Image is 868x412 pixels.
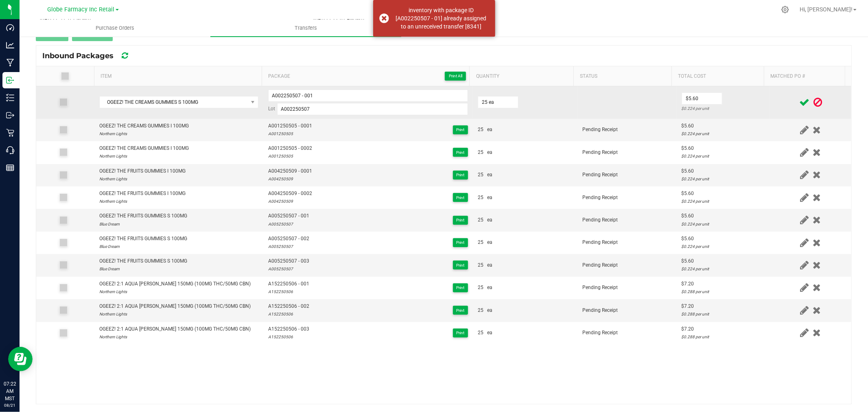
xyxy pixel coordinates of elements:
div: A152250506 [268,310,309,318]
div: $0.224 per unit [682,130,765,138]
a: Transfers [210,20,401,37]
div: $0.288 per unit [682,288,765,296]
inline-svg: Inventory [6,94,14,102]
span: A152250506 - 001 [268,280,309,288]
span: Package [268,71,466,81]
div: $0.224 per unit [682,220,765,228]
span: ea [487,307,492,314]
div: Blue Dream [99,265,187,273]
button: Print [453,125,468,134]
div: Northern Lights [99,310,251,318]
inline-svg: Dashboard [6,24,14,32]
span: 25 [478,261,483,269]
inline-svg: Inbound [6,76,14,84]
span: 25 [478,239,483,246]
button: Print [453,306,468,315]
span: OGEEZ! THE CREAMS GUMMIES S 100MG [100,96,248,108]
th: Status [573,66,671,86]
div: OGEEZ! THE FRUITS GUMMIES S 100MG [99,235,187,243]
span: Pending Receipt [583,262,618,268]
span: 25 [478,216,483,224]
div: OGEEZ! 2:1 AQUA [PERSON_NAME] 150MG (100MG THC/50MG CBN) [99,302,251,310]
inline-svg: Retail [6,129,14,137]
span: Pending Receipt [583,127,618,132]
span: ea [487,216,492,224]
span: Print [457,263,465,267]
button: Print [453,261,468,270]
span: A004250509 - 0002 [268,190,312,197]
div: Manage settings [780,6,790,13]
span: Print [457,218,465,222]
span: 25 [478,329,483,337]
input: Package ID [268,90,468,102]
div: OGEEZ! THE FRUITS GUMMIES I 100MG [99,167,186,175]
div: A005250507 [268,220,309,228]
div: Blue Dream [99,220,187,228]
button: Print [453,238,468,247]
span: Print [457,173,465,177]
div: A152250506 [268,288,309,296]
span: Pending Receipt [583,172,618,178]
span: A001250505 - 0001 [268,122,312,130]
th: Total Cost [671,66,764,86]
div: $0.224 per unit [682,105,765,112]
span: 25 [478,126,483,134]
div: $0.288 per unit [682,333,765,341]
span: ea [487,194,492,202]
button: Print [453,283,468,292]
span: Print [457,127,465,132]
button: Print [453,329,468,337]
span: 25 [478,194,483,202]
span: ea [487,329,492,337]
div: Inbound Packages [42,49,142,63]
p: 07:22 AM MST [4,380,16,402]
span: A152250506 - 003 [268,325,309,333]
inline-svg: Outbound [6,111,14,119]
div: $5.60 [682,212,765,220]
iframe: Resource center [8,347,33,371]
span: A152250506 - 002 [268,302,309,310]
div: OGEEZ! 2:1 AQUA [PERSON_NAME] 150MG (100MG THC/50MG CBN) [99,325,251,333]
button: Print [453,171,468,180]
span: Pending Receipt [583,149,618,155]
span: Print [457,285,465,290]
div: Blue Dream [99,243,187,250]
div: A005250507 [268,243,309,250]
th: Quantity [469,66,573,86]
div: $5.60 [682,122,765,130]
inline-svg: Reports [6,164,14,172]
div: OGEEZ! THE FRUITS GUMMIES S 100MG [99,257,187,265]
div: A001250505 [268,130,312,138]
div: inventory with package ID [A002250507 - 01] already assigned to an unreceived transfer [8341] [394,6,489,31]
div: A004250509 [268,175,312,183]
inline-svg: Manufacturing [6,59,14,67]
span: Print [457,195,465,200]
span: Lot [268,105,275,113]
div: Northern Lights [99,130,189,138]
div: Northern Lights [99,175,186,183]
span: A005250507 - 002 [268,235,309,243]
div: $5.60 [682,235,765,243]
span: 25 [478,307,483,314]
div: A001250505 [268,152,312,160]
th: Item [94,66,262,86]
input: Lot Number [277,103,468,115]
span: Print [457,308,465,313]
div: Northern Lights [99,197,186,205]
p: 08/21 [4,402,16,408]
span: ea [487,261,492,269]
span: Pending Receipt [583,239,618,245]
span: A005250507 - 003 [268,257,309,265]
span: ea [487,239,492,246]
div: $0.224 per unit [682,197,765,205]
div: $5.60 [682,190,765,197]
div: OGEEZ! THE CREAMS GUMMIES I 100MG [99,145,189,152]
div: OGEEZ! THE CREAMS GUMMIES I 100MG [99,122,189,130]
button: Print All [445,72,466,81]
div: Northern Lights [99,152,189,160]
div: A152250506 [268,333,309,341]
div: $0.224 per unit [682,265,765,273]
div: $5.60 [682,257,765,265]
div: Northern Lights [99,333,251,341]
div: $0.288 per unit [682,310,765,318]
